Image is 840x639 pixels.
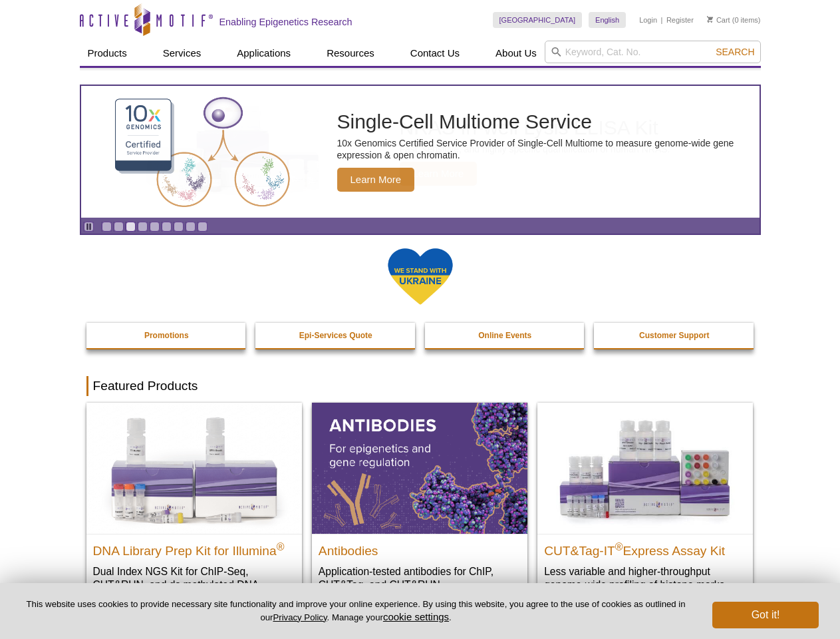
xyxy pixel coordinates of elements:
[661,12,663,28] li: |
[126,222,136,232] a: Go to slide 3
[716,47,754,57] span: Search
[86,323,247,348] a: Promotions
[84,222,94,232] a: Toggle autoplay
[319,564,521,592] p: Application-tested antibodies for ChIP, CUT&Tag, and CUT&RUN.
[255,323,416,348] a: Epi-Services Quote
[299,331,372,340] strong: Epi-Services Quote
[666,15,694,25] a: Register
[639,331,709,340] strong: Customer Support
[102,91,302,213] img: Single-Cell Multiome Service
[219,16,352,28] h2: Enabling Epigenetics Research
[707,15,730,25] a: Cart
[615,540,623,552] sup: ®
[319,41,382,66] a: Resources
[337,168,415,192] span: Learn More
[86,403,302,618] a: DNA Library Prep Kit for Illumina DNA Library Prep Kit for Illumina® Dual Index NGS Kit for ChIP-...
[537,403,753,533] img: CUT&Tag-IT® Express Assay Kit
[319,538,521,558] h2: Antibodies
[387,247,454,306] img: We Stand With Ukraine
[707,16,713,23] img: Your Cart
[86,376,754,396] h2: Featured Products
[273,612,327,622] a: Privacy Policy
[337,137,753,161] p: 10x Genomics Certified Service Provider of Single-Cell Multiome to measure genome-wide gene expre...
[488,41,545,66] a: About Us
[81,86,760,218] a: Single-Cell Multiome Service Single-Cell Multiome Service 10x Genomics Certified Service Provider...
[337,112,753,132] h2: Single-Cell Multiome Service
[478,331,531,340] strong: Online Events
[537,403,753,604] a: CUT&Tag-IT® Express Assay Kit CUT&Tag-IT®Express Assay Kit Less variable and higher-throughput ge...
[229,41,299,66] a: Applications
[186,222,196,232] a: Go to slide 8
[312,403,527,604] a: All Antibodies Antibodies Application-tested antibodies for ChIP, CUT&Tag, and CUT&RUN.
[383,611,449,622] button: cookie settings
[277,540,285,552] sup: ®
[493,12,583,28] a: [GEOGRAPHIC_DATA]
[21,598,690,624] p: This website uses cookies to provide necessary site functionality and improve your online experie...
[545,41,761,63] input: Keyword, Cat. No.
[312,403,527,533] img: All Antibodies
[707,12,761,28] li: (0 items)
[144,331,189,340] strong: Promotions
[594,323,755,348] a: Customer Support
[589,12,626,28] a: English
[93,564,295,605] p: Dual Index NGS Kit for ChIP-Seq, CUT&RUN, and ds methylated DNA assays.
[162,222,172,232] a: Go to slide 6
[712,602,819,628] button: Got it!
[198,222,208,232] a: Go to slide 9
[81,86,760,218] article: Single-Cell Multiome Service
[174,222,184,232] a: Go to slide 7
[150,222,160,232] a: Go to slide 5
[544,564,746,592] p: Less variable and higher-throughput genome-wide profiling of histone marks​.
[639,15,657,25] a: Login
[402,41,468,66] a: Contact Us
[102,222,112,232] a: Go to slide 1
[80,41,135,66] a: Products
[155,41,210,66] a: Services
[544,538,746,558] h2: CUT&Tag-IT Express Assay Kit
[93,538,295,558] h2: DNA Library Prep Kit for Illumina
[712,46,758,58] button: Search
[425,323,586,348] a: Online Events
[114,222,124,232] a: Go to slide 2
[86,403,302,533] img: DNA Library Prep Kit for Illumina
[138,222,148,232] a: Go to slide 4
